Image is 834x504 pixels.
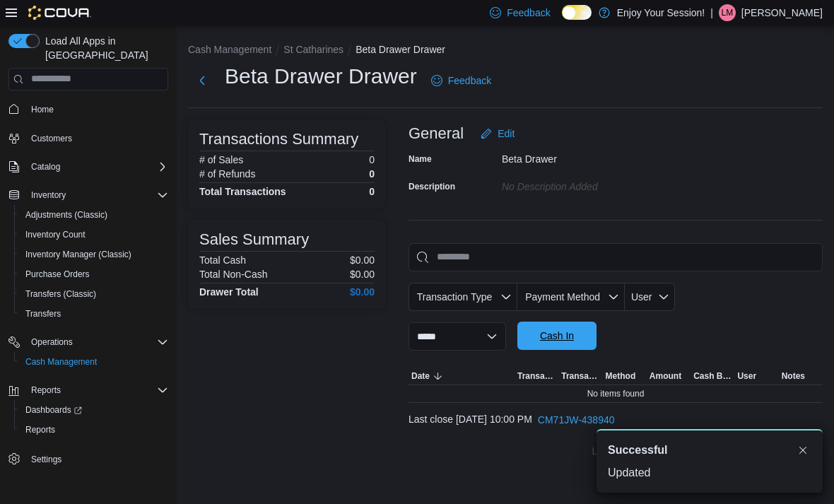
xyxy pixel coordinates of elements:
[409,243,823,271] input: This is a search bar. As you type, the results lower in the page will automatically filter.
[625,283,675,311] button: User
[603,368,647,385] button: Method
[25,308,61,320] span: Transfers
[502,175,691,192] div: No Description added
[369,154,375,165] p: 0
[540,329,574,343] span: Cash In
[350,254,375,266] p: $0.00
[25,356,97,368] span: Cash Management
[517,283,625,311] button: Payment Method
[199,168,255,180] h6: # of Refunds
[587,388,645,399] span: No items found
[691,368,734,385] button: Cash Back
[20,266,95,283] a: Purchase Orders
[20,305,66,322] a: Transfers
[517,370,556,382] span: Transaction Type
[199,186,286,197] h4: Total Transactions
[25,101,59,118] a: Home
[25,288,96,300] span: Transfers (Classic)
[20,402,88,418] a: Dashboards
[188,44,271,55] button: Cash Management
[517,322,597,350] button: Cash In
[538,413,615,427] span: CM71JW-438940
[369,168,375,180] p: 0
[350,269,375,280] p: $0.00
[14,225,174,245] button: Inventory Count
[31,454,61,465] span: Settings
[20,226,91,243] a: Inventory Count
[3,128,174,148] button: Customers
[3,99,174,119] button: Home
[558,368,602,385] button: Transaction #
[14,352,174,372] button: Cash Management
[782,370,805,382] span: Notes
[20,421,168,438] span: Reports
[199,286,259,298] h4: Drawer Total
[25,334,168,351] span: Operations
[283,44,343,55] button: St Catharines
[409,406,823,434] div: Last close [DATE] 10:00 PM
[14,400,174,420] a: Dashboards
[31,104,54,115] span: Home
[722,4,734,21] span: LM
[20,266,168,283] span: Purchase Orders
[20,286,168,303] span: Transfers (Classic)
[20,305,168,322] span: Transfers
[3,157,174,177] button: Catalog
[608,442,811,459] div: Notification
[20,353,102,370] a: Cash Management
[199,231,309,248] h3: Sales Summary
[28,6,91,20] img: Cova
[14,205,174,225] button: Adjustments (Classic)
[25,424,55,435] span: Reports
[350,286,375,298] h4: $0.00
[710,4,713,21] p: |
[409,153,432,165] label: Name
[409,283,517,311] button: Transaction Type
[20,206,168,223] span: Adjustments (Classic)
[199,269,268,280] h6: Total Non-Cash
[20,246,168,263] span: Inventory Manager (Classic)
[608,442,667,459] span: Successful
[31,189,66,201] span: Inventory
[14,245,174,264] button: Inventory Manager (Classic)
[199,254,246,266] h6: Total Cash
[356,44,445,55] button: Beta Drawer Drawer
[199,154,243,165] h6: # of Sales
[20,286,102,303] a: Transfers (Classic)
[475,119,520,148] button: Edit
[425,66,497,95] a: Feedback
[25,129,168,147] span: Customers
[40,34,168,62] span: Load All Apps in [GEOGRAPHIC_DATA]
[507,6,550,20] span: Feedback
[647,368,691,385] button: Amount
[20,353,168,370] span: Cash Management
[515,368,558,385] button: Transaction Type
[3,332,174,352] button: Operations
[794,442,811,459] button: Dismiss toast
[14,420,174,440] button: Reports
[561,370,599,382] span: Transaction #
[417,291,493,303] span: Transaction Type
[25,187,168,204] span: Inventory
[631,291,652,303] span: User
[25,450,168,467] span: Settings
[31,161,60,172] span: Catalog
[225,62,417,90] h1: Beta Drawer Drawer
[188,66,216,95] button: Next
[14,264,174,284] button: Purchase Orders
[411,370,430,382] span: Date
[25,158,66,175] button: Catalog
[448,74,491,88] span: Feedback
[25,404,82,416] span: Dashboards
[25,229,86,240] span: Inventory Count
[741,4,823,21] p: [PERSON_NAME]
[188,42,823,59] nav: An example of EuiBreadcrumbs
[199,131,358,148] h3: Transactions Summary
[369,186,375,197] h4: 0
[14,304,174,324] button: Transfers
[25,187,71,204] button: Inventory
[25,209,107,221] span: Adjustments (Classic)
[25,130,78,147] a: Customers
[3,380,174,400] button: Reports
